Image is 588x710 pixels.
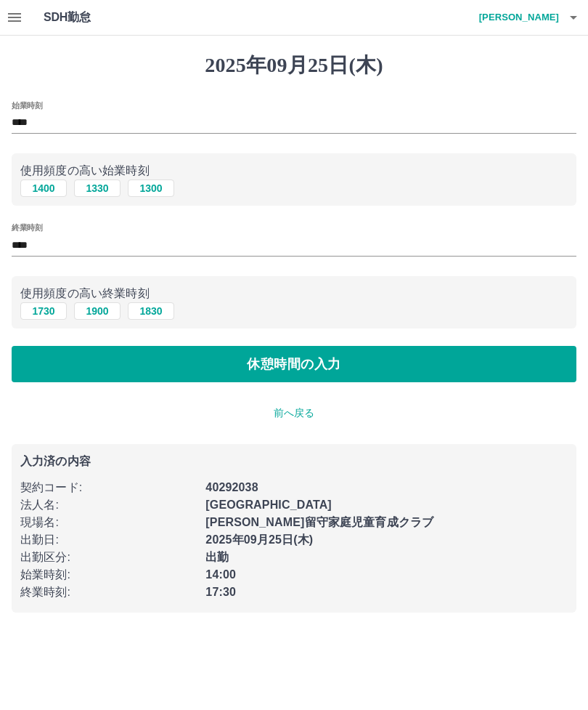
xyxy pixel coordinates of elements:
b: 出勤 [205,551,229,563]
b: 17:30 [205,586,236,598]
p: 前へ戻る [12,406,576,421]
label: 始業時刻 [12,100,42,110]
button: 1900 [74,302,121,320]
b: 2025年09月25日(木) [205,533,313,546]
p: 現場名 : [20,514,197,531]
p: 法人名 : [20,496,197,514]
p: 契約コード : [20,479,197,496]
button: 1830 [128,302,174,320]
p: 入力済の内容 [20,456,568,467]
b: [GEOGRAPHIC_DATA] [205,499,332,511]
p: 使用頻度の高い始業時刻 [20,162,568,179]
button: 1300 [128,179,174,197]
b: [PERSON_NAME]留守家庭児童育成クラブ [205,516,433,528]
p: 使用頻度の高い終業時刻 [20,285,568,302]
button: 1730 [20,302,67,320]
button: 1400 [20,179,67,197]
b: 40292038 [205,481,258,493]
p: 始業時刻 : [20,566,197,584]
button: 休憩時間の入力 [12,346,576,382]
b: 14:00 [205,568,236,581]
button: 1330 [74,179,121,197]
p: 出勤区分 : [20,549,197,566]
p: 出勤日 : [20,531,197,549]
p: 終業時刻 : [20,584,197,601]
label: 終業時刻 [12,222,42,233]
h1: 2025年09月25日(木) [12,53,576,78]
